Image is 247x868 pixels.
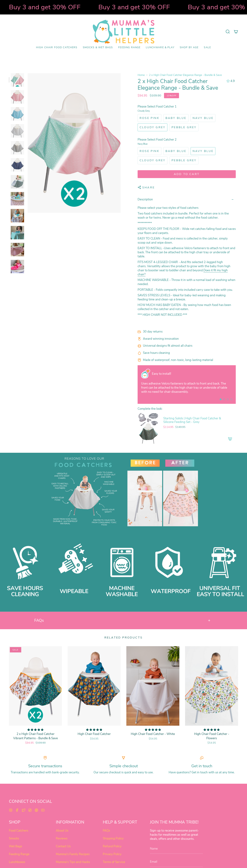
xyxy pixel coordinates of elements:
p: 2 x High Chair Food Catcher Vibrant Patterns - Bundle & Save [12,732,58,740]
p: High Chair Food Catcher [71,732,117,736]
p: Award winning innovation [143,337,236,341]
p: Save hours cleaning [143,351,236,355]
strong: FITS MOST 4-LEGGED CHAIR [138,260,179,264]
h2: HELP & SUPPORT [103,820,144,827]
p: - [138,246,236,259]
p: Folds compactly into included carry case to take with you. [138,288,236,292]
a: High Chair Food Catcher - Flowers [185,646,238,726]
a: Shipping Policy [103,836,124,840]
a: Reviews [56,836,67,840]
span: Sale [10,647,21,653]
span: $54.95 [207,741,216,745]
span: Please Select Food Catcher 1 [138,104,177,109]
span: Navy Blue [193,116,214,120]
p: 30 day returns [143,330,236,334]
strong: EASY TO CLEAN - [138,236,163,241]
strong: MACHINE WASHABLE [138,278,169,282]
a: FAQs [103,829,110,833]
img: Trusted by thousands of parents - Mumma's Little Helpers - High Chair Food Catcher Splat Mat [141,369,150,378]
span: Smocks & Wet Bags [83,46,113,49]
span: $114.95 [163,425,173,429]
h2: INFORMATION [56,820,97,827]
span: Please Select Food Catcher 2 [138,138,177,142]
h1: 2 x High Chair Food Catcher Elegance Range - Bundle & Save [138,78,223,91]
span: 13% [167,94,172,97]
p: Easy to install! [152,372,232,376]
span: Baby Blue [165,149,186,153]
p: Have questions? Get in touch with us at any time. [165,770,238,775]
p: Uses adhesive Velcro fasteners to attach to front and back. The front can be attached to the high... [141,381,232,394]
h2: Secure transactions [9,764,82,768]
button: View slide 4 [230,398,232,400]
img: Mummas_Little_Helpers_Food_Catcher_High_Chair_Catchy_Splat_Mat_Reasons_to_Love.png [48,455,120,527]
button: Share [138,184,155,191]
a: Smocks & Wet Bags [80,43,116,52]
a: Feeding Range [115,43,143,52]
span: Lunchware & Play [146,46,174,49]
div: Lunchware & Play [143,43,177,52]
h2: CONNECT ON SOCIAL [9,799,238,806]
span: Cloudy Grey [140,158,165,162]
input: Email [150,857,203,867]
span: $109.90 [36,741,46,745]
span: off [164,93,179,98]
a: Mumma's Family Recipes [56,852,90,856]
p: Our secure checkout is quick and easy to use. [87,770,160,775]
a: Wet Bags [9,844,22,848]
span: Add to cart [141,172,232,176]
div: Shop by Age [177,43,201,52]
img: Starting Solids | High Chair Food Catcher & Silicone Feeding Set - Grey [138,412,159,445]
span: 2 x High Chair Food Catcher Elegance Range - Bundle & Save [149,73,222,77]
span: $109.90 [150,94,161,98]
a: High Chair Food Catcher [68,646,121,726]
a: Starting Solids | High Chair Food Catcher & Silicone Feeding Set - Grey $114.95 $149.95 [163,417,225,429]
span: $94.95 [25,741,34,745]
p: High Chair Food Catcher - Flowers [189,732,235,740]
p: - Throw it in with a normal load of washing when needed. [138,278,236,286]
a: Refund Policy [103,844,122,848]
a: 2 x High Chair Food Catcher Vibrant Patterns - Bundle & Save [12,728,58,745]
p: Food and mess is collected in the catcher, simply scoop out and wipe down. [138,236,236,245]
input: Name [150,844,203,854]
button: 4.88 out of 5.0 stars [225,79,236,83]
span: SALE [204,46,211,49]
span: High Chair Food Catchers [36,46,77,49]
span: Navy Blue [193,149,214,153]
a: About Us [56,829,68,833]
span: $54.95 [90,737,99,740]
span: Share [142,186,155,190]
span: Baby Blue [165,116,186,120]
a: Privacy Policy [103,852,122,856]
summary: Description [138,194,236,204]
p: - Wide net catches falling food and saves your floors and carpets. [138,227,236,235]
button: View slide 2 [223,398,225,400]
span: Pebble Grey [172,125,196,129]
p: Starting Solids | High Chair Food Catcher & Silicone Feeding Set - Grey [163,417,225,424]
span: Shop by Age [180,46,199,49]
h2: Get in touch [165,764,238,768]
a: High Chair Food Catchers [33,43,80,52]
strong: Buy 3 and get 30% OFF [9,3,80,12]
img: Mumma’s Little Helpers [93,20,154,43]
a: Terms of Service [103,860,125,864]
img: Mummas_Little_Helpers_Food_Catcher_High_Chair_Catchy_Before_After.png [127,455,199,527]
p: Transactions are handled with bank-grade security. [9,770,82,775]
h2: Simple checkout [87,764,160,768]
strong: KEEPS FOOD OFF THE FLOOR [138,227,180,231]
p: Two food catchers included in bundle. Perfect for when one is in the wash or for twins. Never go ... [138,211,236,220]
span: Rose Pink [140,149,159,153]
span: Uses adhesive Velcro fasteners to attach to front and back. The front can be attached to the high... [138,246,235,259]
strong: Buy 3 and get 30% OFF [98,3,170,12]
button: View slide 1 [220,398,221,400]
p: - And fits selected 2-legged high chairs. Versatility allows the product to grow with the baby fr... [138,260,236,276]
strong: EASY TO INSTALL [138,246,162,250]
summary: FAQs [34,614,213,627]
a: Does it fit my high chair? [138,268,228,277]
a: Mumma's Tips and Hacks [56,860,90,864]
small: Cloudy Grey [138,109,236,112]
